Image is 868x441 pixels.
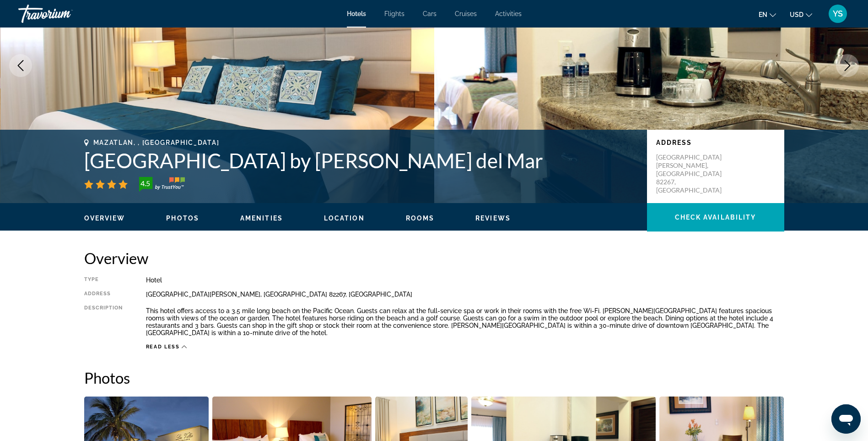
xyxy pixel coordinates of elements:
button: Change language [759,8,776,21]
div: 4.5 [136,178,155,189]
button: Check Availability [647,203,784,232]
button: Overview [84,214,125,222]
span: Reviews [475,215,511,222]
div: Address [84,291,123,298]
p: This hotel offers access to a 3.5 mile long beach on the Pacific Ocean. Guests can relax at the f... [146,307,784,336]
a: Cars [423,10,437,17]
a: Hotels [347,10,366,17]
span: YS [833,9,843,18]
a: Cruises [455,10,477,17]
span: Overview [84,215,125,222]
button: Location [324,214,365,222]
span: en [759,11,767,18]
h1: [GEOGRAPHIC_DATA] by [PERSON_NAME] del Mar [84,149,638,172]
span: Amenities [240,215,283,222]
button: Amenities [240,214,283,222]
p: Address [656,139,775,146]
span: Rooms [406,215,435,222]
span: Location [324,215,365,222]
a: Flights [384,10,404,17]
button: Previous image [9,54,32,77]
span: Photos [166,215,199,222]
a: Travorium [18,2,110,26]
div: Type [84,276,123,284]
div: Description [84,305,123,339]
span: Check Availability [675,214,756,221]
button: Next image [836,54,859,77]
span: USD [790,11,803,18]
h2: Photos [84,369,784,387]
img: trustyou-badge-hor.svg [139,177,185,192]
div: Hotel [146,276,784,284]
button: Rooms [406,214,435,222]
a: Activities [495,10,522,17]
span: Read less [146,344,180,350]
h2: Overview [84,249,784,267]
iframe: Button to launch messaging window [831,404,861,434]
div: [GEOGRAPHIC_DATA][PERSON_NAME], [GEOGRAPHIC_DATA] 82267, [GEOGRAPHIC_DATA] [146,291,784,298]
button: Reviews [475,214,511,222]
button: Photos [166,214,199,222]
button: Read less [146,343,187,350]
button: Change currency [790,8,812,21]
span: Mazatlan, , [GEOGRAPHIC_DATA] [93,139,220,146]
p: [GEOGRAPHIC_DATA][PERSON_NAME], [GEOGRAPHIC_DATA] 82267, [GEOGRAPHIC_DATA] [656,153,729,194]
button: User Menu [826,4,850,23]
